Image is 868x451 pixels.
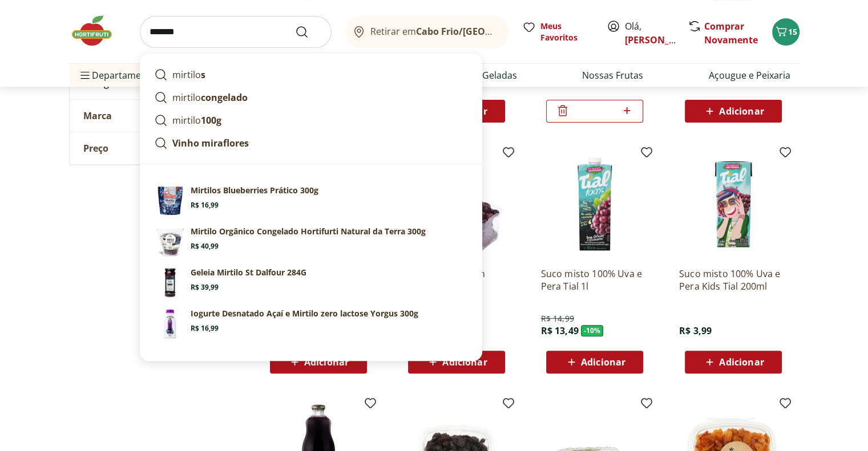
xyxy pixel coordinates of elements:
strong: 100g [201,114,221,127]
span: R$ 13,49 [540,324,578,337]
button: Adicionar [685,100,782,123]
button: Menu [78,62,92,89]
button: Adicionar [408,351,505,373]
button: Adicionar [685,351,782,373]
span: Adicionar [304,357,349,367]
a: Meus Favoritos [522,21,593,43]
button: Preço [70,132,241,164]
span: Adicionar [581,357,625,367]
strong: congelado [201,91,248,104]
a: Vinho miraflores [150,132,473,155]
img: Suco misto 100% Uva e Pera Kids Tial 200ml [679,150,788,258]
span: R$ 16,99 [191,324,219,333]
button: Carrinho [772,18,800,46]
span: Meus Favoritos [540,21,593,43]
b: Cabo Frio/[GEOGRAPHIC_DATA] [416,25,557,38]
p: Iogurte Desnatado Açaí e Mirtilo zero lactose Yorgus 300g [191,308,418,319]
p: mirtilo [172,68,205,82]
button: Retirar emCabo Frio/[GEOGRAPHIC_DATA] [345,16,508,48]
span: Departamentos [78,62,160,89]
p: Mirtilos Blueberries Prático 300g [191,185,318,196]
a: mirtilo100g [150,109,473,132]
a: Mirtilo Orgânico Congelado Hortifurti Natural da Terra 300gMirtilo Orgânico Congelado Hortifurti ... [150,221,473,262]
p: mirtilo [172,113,221,127]
span: Adicionar [442,357,487,367]
img: Mirtilo Orgânico Congelado Hortifurti Natural da Terra 300g [154,226,186,258]
a: Açougue e Peixaria [708,68,790,82]
span: Adicionar [719,357,764,367]
span: Olá, [625,19,676,47]
a: PrincipalIogurte Desnatado Açaí e Mirtilo zero lactose Yorgus 300gR$ 16,99 [150,303,473,344]
span: Marca [83,110,112,121]
a: Comprar Novamente [704,20,758,46]
img: Principal [154,308,186,340]
a: Suco misto 100% Uva e Pera Kids Tial 200ml [679,267,788,292]
a: Suco misto 100% Uva e Pera Tial 1l [540,267,649,292]
span: 15 [788,26,797,37]
span: R$ 14,99 [540,313,574,324]
a: mirtilocongelado [150,86,473,109]
a: Nossas Frutas [582,68,643,82]
span: Retirar em [370,26,496,36]
input: search [140,16,332,48]
strong: Vinho miraflores [172,137,249,149]
strong: s [201,68,205,81]
a: mirtilos [150,63,473,86]
p: mirtilo [172,91,248,104]
button: Adicionar [546,351,643,373]
a: [PERSON_NAME] [625,34,699,46]
a: Geleia de Mirtilos St. Dalfour 284gGeleia Mirtilo St Dalfour 284GR$ 39,99 [150,262,473,303]
span: R$ 39,99 [191,283,219,292]
span: R$ 3,99 [679,324,712,337]
span: R$ 40,99 [191,242,219,251]
img: Hortifruti [69,14,126,48]
p: Mirtilo Orgânico Congelado Hortifurti Natural da Terra 300g [191,226,426,237]
button: Marca [70,100,241,132]
span: Preço [83,143,108,154]
span: Adicionar [719,107,764,116]
a: Mirtilos Congelados Prático 300gMirtilos Blueberries Prático 300gR$ 16,99 [150,180,473,221]
img: Mirtilos Congelados Prático 300g [154,185,186,217]
span: - 10 % [581,325,604,336]
button: Submit Search [295,25,322,39]
span: R$ 16,99 [191,201,219,210]
img: Suco misto 100% Uva e Pera Tial 1l [540,150,649,258]
p: Geleia Mirtilo St Dalfour 284G [191,267,306,278]
img: Geleia de Mirtilos St. Dalfour 284g [154,267,186,299]
button: Adicionar [270,351,367,373]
